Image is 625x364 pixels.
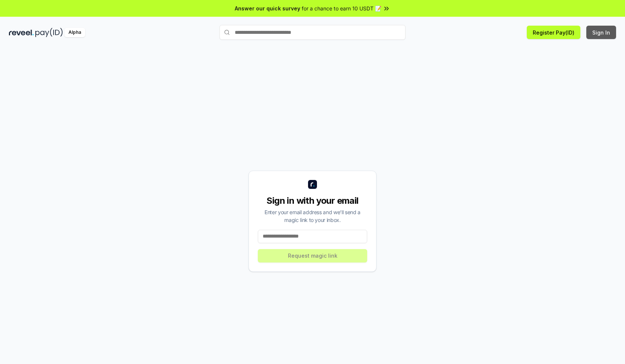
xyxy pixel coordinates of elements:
img: logo_small [308,180,317,189]
img: pay_id [35,28,63,37]
img: reveel_dark [9,28,34,37]
div: Enter your email address and we’ll send a magic link to your inbox. [258,208,367,224]
div: Sign in with your email [258,195,367,207]
span: Answer our quick survey [235,4,300,12]
button: Register Pay(ID) [527,26,580,39]
button: Sign In [586,26,616,39]
div: Alpha [64,28,85,37]
span: for a chance to earn 10 USDT 📝 [302,4,381,12]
